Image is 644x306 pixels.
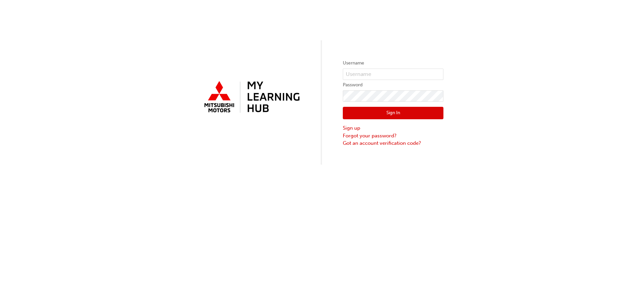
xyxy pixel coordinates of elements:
a: Sign up [343,124,443,132]
label: Password [343,81,443,89]
img: mmal [201,78,301,117]
button: Sign In [343,107,443,120]
a: Forgot your password? [343,132,443,140]
label: Username [343,59,443,67]
input: Username [343,69,443,80]
a: Got an account verification code? [343,139,443,147]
